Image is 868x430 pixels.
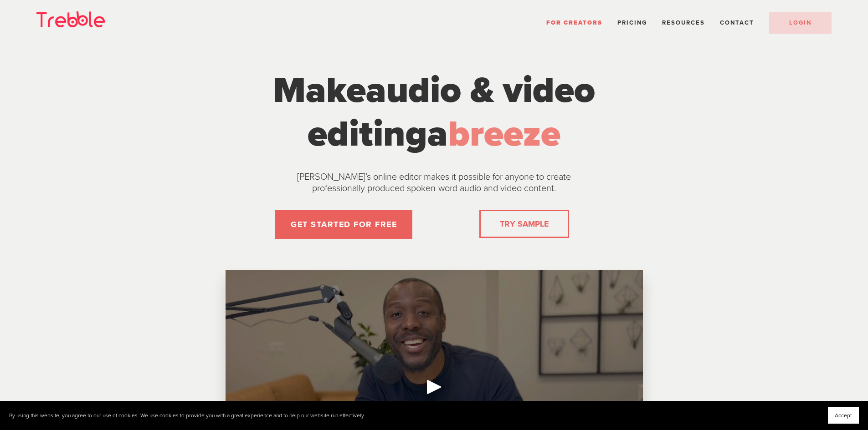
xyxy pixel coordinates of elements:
h1: Make a [263,69,605,156]
div: Play [423,376,445,398]
a: For Creators [546,19,602,26]
button: Accept [828,407,859,424]
span: editing [308,112,427,156]
span: audio & video [366,69,595,112]
p: [PERSON_NAME]’s online editor makes it possible for anyone to create professionally produced spok... [275,172,594,194]
a: Contact [720,19,754,26]
span: LOGIN [789,19,812,26]
span: Resources [662,19,705,26]
a: GET STARTED FOR FREE [275,210,412,239]
p: By using this website, you agree to our use of cookies. We use cookies to provide you with a grea... [9,412,365,419]
a: Pricing [617,19,647,26]
img: Trebble [36,11,105,27]
span: Accept [835,412,852,419]
a: LOGIN [769,12,832,34]
a: TRY SAMPLE [496,215,552,233]
span: breeze [448,112,560,156]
